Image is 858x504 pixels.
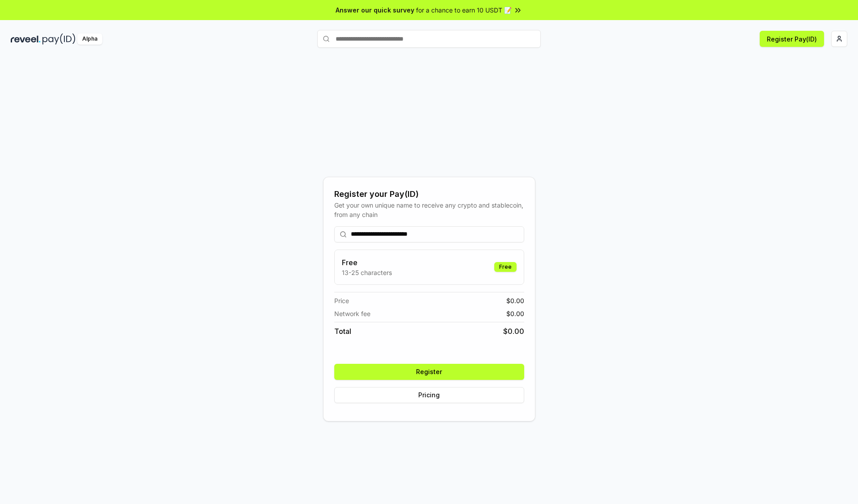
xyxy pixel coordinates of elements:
[334,200,524,219] div: Get your own unique name to receive any crypto and stablecoin, from any chain
[11,33,41,45] img: reveel_dark
[494,262,517,272] div: Free
[42,33,76,45] img: pay_id
[760,31,824,47] button: Register Pay(ID)
[334,188,524,200] div: Register your Pay(ID)
[334,296,349,305] span: Price
[342,257,392,268] h3: Free
[334,387,524,403] button: Pricing
[334,309,370,318] span: Network fee
[334,326,351,337] span: Total
[506,296,524,305] span: $ 0.00
[342,268,392,277] p: 13-25 characters
[77,33,102,45] div: Alpha
[503,326,524,337] span: $ 0.00
[336,5,414,15] span: Answer our quick survey
[334,364,524,380] button: Register
[416,5,512,15] span: for a chance to earn 10 USDT 📝
[506,309,524,318] span: $ 0.00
